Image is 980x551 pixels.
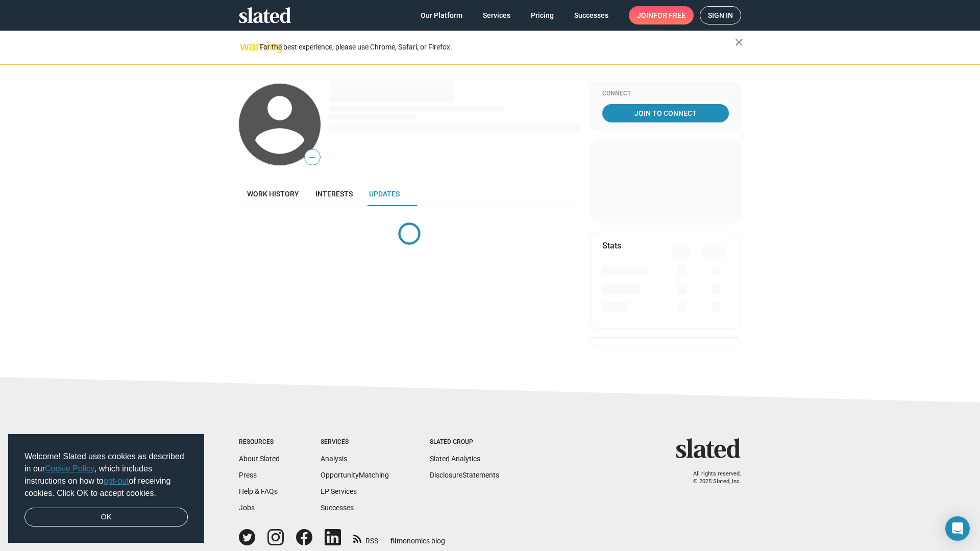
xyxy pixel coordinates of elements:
[483,6,510,24] span: Services
[700,6,741,24] a: Sign in
[321,455,347,463] a: Analysis
[104,477,129,485] a: opt-out
[321,487,357,495] a: EP Services
[361,182,408,206] a: Updates
[239,471,257,479] a: Press
[708,7,733,24] span: Sign in
[239,438,280,446] div: Resources
[629,6,694,24] a: Joinfor free
[602,104,729,122] a: Join To Connect
[604,104,727,122] span: Join To Connect
[945,516,970,541] div: Open Intercom Messenger
[682,470,741,485] p: All rights reserved. © 2025 Slated, Inc.
[247,190,299,198] span: Work history
[574,6,608,24] span: Successes
[602,240,621,251] mat-card-title: Stats
[259,40,735,54] div: For the best experience, please use Chrome, Safari, or Firefox.
[531,6,554,24] span: Pricing
[523,6,562,24] a: Pricing
[321,504,354,512] a: Successes
[430,471,499,479] a: DisclosureStatements
[321,471,389,479] a: OpportunityMatching
[430,455,480,463] a: Slated Analytics
[239,487,278,495] a: Help & FAQs
[305,151,320,164] span: —
[475,6,519,24] a: Services
[390,528,445,546] a: filmonomics blog
[239,504,255,512] a: Jobs
[45,464,94,473] a: Cookie Policy
[240,40,252,53] mat-icon: warning
[315,190,353,198] span: Interests
[24,508,188,527] a: dismiss cookie message
[637,6,685,24] span: Join
[239,182,307,206] a: Work history
[412,6,471,24] a: Our Platform
[24,450,188,499] span: Welcome! Slated uses cookies as described in our , which includes instructions on how to of recei...
[430,438,499,446] div: Slated Group
[369,190,400,198] span: Updates
[353,530,378,546] a: RSS
[8,434,204,543] div: cookieconsent
[307,182,361,206] a: Interests
[733,36,745,48] mat-icon: close
[421,6,462,24] span: Our Platform
[390,537,403,545] span: film
[239,455,280,463] a: About Slated
[321,438,389,446] div: Services
[566,6,617,24] a: Successes
[653,6,685,24] span: for free
[602,90,729,98] div: Connect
